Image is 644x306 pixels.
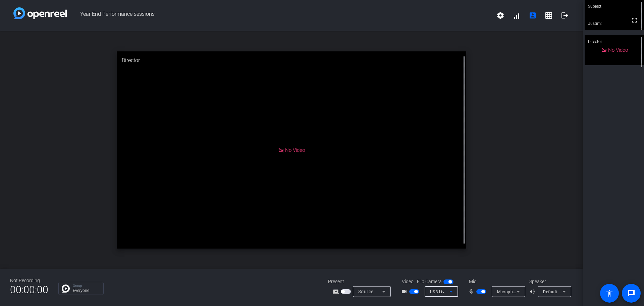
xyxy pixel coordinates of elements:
[13,7,67,19] img: white-gradient.svg
[496,11,504,19] mat-icon: settings
[508,7,525,24] button: signal_cellular_alt
[358,289,374,294] span: Source
[430,289,488,294] span: USB Live camera (0c45:6537)
[333,288,341,296] mat-icon: screen_share_outline
[630,16,638,24] mat-icon: fullscreen
[497,289,565,294] span: Microphone (Samson G-Track Pro)
[10,281,48,298] span: 00:00:00
[605,289,613,297] mat-icon: accessibility
[417,278,442,285] span: Flip Camera
[543,289,615,294] span: Default - Speakers (Realtek(R) Audio)
[529,278,570,285] div: Speaker
[401,288,409,296] mat-icon: videocam_outline
[73,284,100,288] p: Group
[529,288,537,296] mat-icon: volume_up
[117,51,467,70] div: Director
[585,35,644,48] div: Director
[545,11,553,19] mat-icon: grid_on
[468,288,476,296] mat-icon: mic_none
[462,278,529,285] div: Mic
[608,47,628,53] span: No Video
[328,278,395,285] div: Present
[10,277,48,284] div: Not Recording
[73,289,100,293] p: Everyone
[529,11,537,19] mat-icon: account_box
[67,7,492,24] span: Year End Performance sessions
[561,11,569,19] mat-icon: logout
[285,147,305,153] span: No Video
[627,289,635,297] mat-icon: message
[62,285,70,293] img: Chat Icon
[402,278,414,285] span: Video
